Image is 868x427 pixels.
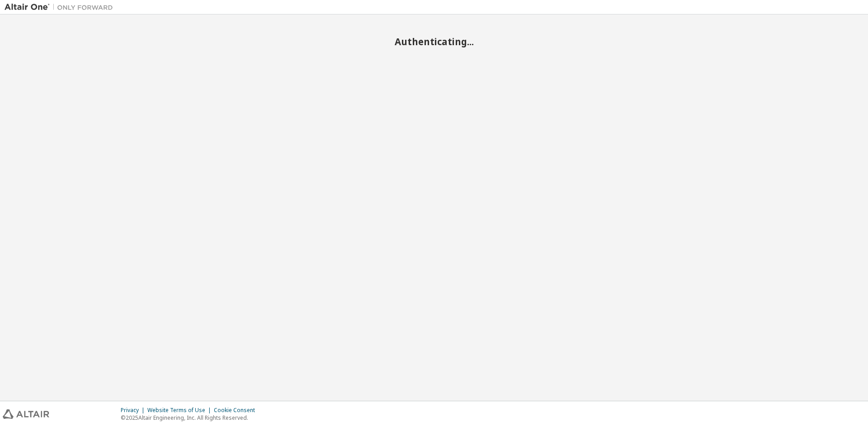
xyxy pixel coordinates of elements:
[214,407,260,414] div: Cookie Consent
[121,414,260,422] p: © 2025 Altair Engineering, Inc. All Rights Reserved.
[3,409,49,419] img: altair_logo.svg
[121,407,147,414] div: Privacy
[5,3,118,12] img: Altair One
[5,36,863,47] h2: Authenticating...
[147,407,214,414] div: Website Terms of Use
